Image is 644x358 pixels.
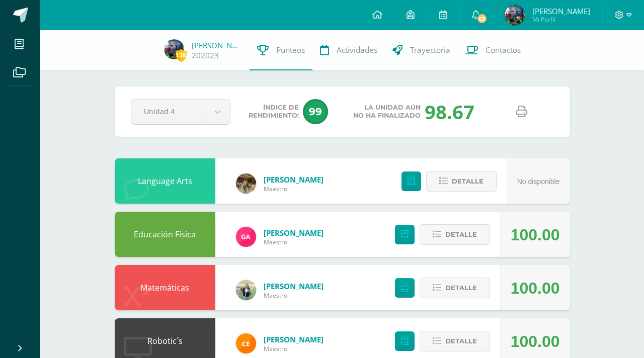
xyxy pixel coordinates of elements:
span: Detalle [445,279,477,297]
a: Actividades [312,30,385,70]
a: [PERSON_NAME] [264,334,324,344]
span: Contactos [486,45,521,55]
button: Detalle [420,278,490,298]
img: 655b80ae09ddbd8c2374c270caf1a621.png [236,173,256,194]
div: Language Arts [115,158,215,204]
img: cc2a7f1041ad554c6209babbe1ad6d28.png [236,333,256,353]
div: 98.67 [425,99,474,125]
span: Punteos [276,45,305,55]
img: 6203767d209400dafc09672f001b6ac4.png [164,39,184,59]
span: Maestro [264,344,324,353]
div: 100.00 [511,265,560,311]
a: Unidad 4 [131,100,230,124]
span: Trayectoria [410,45,450,55]
span: Mi Perfil [532,15,590,24]
span: Maestro [264,238,324,246]
div: 100.00 [511,212,560,257]
span: Unidad 4 [144,100,193,123]
a: [PERSON_NAME] [264,228,324,238]
button: Detalle [420,224,490,245]
span: 63 [476,13,487,24]
a: [PERSON_NAME] [264,281,324,291]
a: [PERSON_NAME] [264,174,324,185]
a: Contactos [458,30,528,70]
img: 6203767d209400dafc09672f001b6ac4.png [505,5,525,25]
img: 8bdaf5dda11d7a15ab02b5028acf736c.png [236,227,256,247]
button: Detalle [420,331,490,351]
span: No disponible [517,177,560,186]
span: Maestro [264,185,324,193]
span: [PERSON_NAME] [532,6,590,16]
div: Educación Física [115,212,215,257]
span: Índice de Rendimiento: [249,104,299,120]
a: Trayectoria [385,30,458,70]
a: [PERSON_NAME] [192,40,242,50]
a: Punteos [250,30,312,70]
img: 277bcbe59a3193735934720de11f87e8.png [236,280,256,300]
span: Detalle [445,332,477,350]
span: La unidad aún no ha finalizado [353,104,421,120]
span: Maestro [264,291,324,300]
a: 202023 [192,50,219,61]
span: 99 [303,99,328,124]
span: Actividades [337,45,377,55]
button: Detalle [426,171,497,192]
div: Matemáticas [115,265,215,310]
span: 138 [176,49,187,61]
span: Detalle [445,225,477,244]
span: Detalle [452,172,484,191]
